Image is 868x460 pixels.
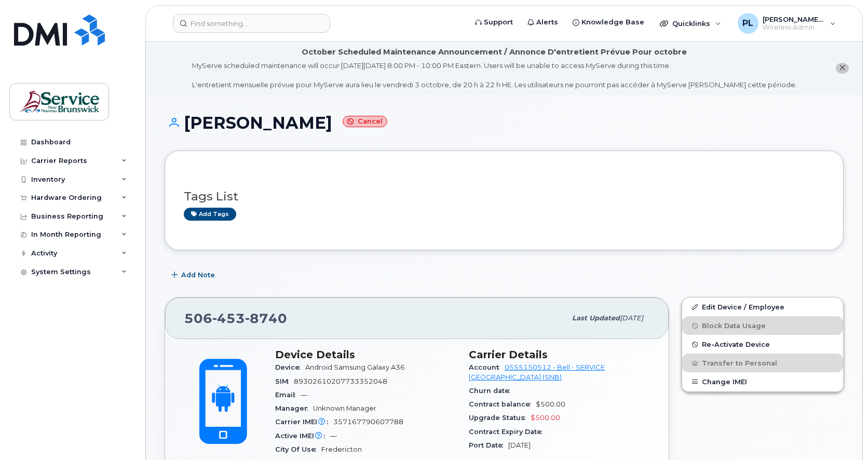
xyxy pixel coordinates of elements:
[702,341,770,348] span: Re-Activate Device
[275,363,305,371] span: Device
[305,363,405,371] span: Android Samsung Galaxy A36
[469,387,515,395] span: Churn date
[275,377,294,385] span: SIM
[469,414,531,422] span: Upgrade Status
[469,400,536,408] span: Contract balance
[330,432,337,440] span: —
[275,348,456,361] h3: Device Details
[508,441,531,449] span: [DATE]
[469,348,650,361] h3: Carrier Details
[343,116,387,128] small: Cancel
[302,47,687,58] div: October Scheduled Maintenance Announcement / Annonce D'entretient Prévue Pour octobre
[682,335,843,354] button: Re-Activate Device
[469,441,508,449] span: Port Date
[165,114,844,132] h1: [PERSON_NAME]
[333,418,403,426] span: 357167790607788
[682,316,843,335] button: Block Data Usage
[531,414,560,422] span: $500.00
[192,61,797,90] div: MyServe scheduled maintenance will occur [DATE][DATE] 8:00 PM - 10:00 PM Eastern. Users will be u...
[275,404,313,412] span: Manager
[682,297,843,316] a: Edit Device / Employee
[275,432,330,440] span: Active IMEI
[245,310,287,326] span: 8740
[165,266,224,285] button: Add Note
[275,445,321,453] span: City Of Use
[184,310,287,326] span: 506
[836,63,849,74] button: close notification
[682,354,843,372] button: Transfer to Personal
[321,445,362,453] span: Fredericton
[294,377,387,385] span: 89302610207733352048
[536,400,565,408] span: $500.00
[184,190,824,203] h3: Tags List
[184,208,236,221] a: Add tags
[620,314,643,322] span: [DATE]
[572,314,620,322] span: Last updated
[682,372,843,391] button: Change IMEI
[301,391,307,399] span: —
[181,270,215,280] span: Add Note
[275,391,301,399] span: Email
[275,418,333,426] span: Carrier IMEI
[469,428,547,436] span: Contract Expiry Date
[469,363,505,371] span: Account
[469,363,605,381] a: 0555150512 - Bell - SERVICE [GEOGRAPHIC_DATA] (SNB)
[313,404,376,412] span: Unknown Manager
[212,310,245,326] span: 453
